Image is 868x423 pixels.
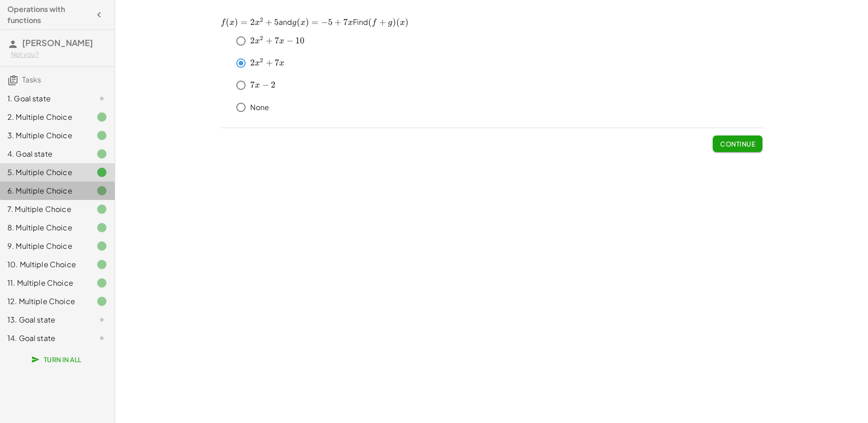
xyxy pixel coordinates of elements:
span: 10 [295,35,305,46]
span: x [229,18,235,27]
i: Task finished. [96,259,107,270]
span: − [321,17,328,27]
button: Turn In All [26,351,89,368]
span: 7 [250,80,255,90]
span: Tasks [22,75,41,84]
span: ) [305,17,309,27]
span: x [400,18,405,27]
div: Not you? [11,50,107,59]
span: g [292,18,296,27]
div: 11. Multiple Choice [7,277,82,288]
i: Task finished. [96,167,107,178]
span: 2 [271,80,276,90]
div: 5. Multiple Choice [7,167,82,178]
span: ( [226,17,229,27]
i: Task finished. [96,148,107,159]
span: + [266,35,273,46]
span: x [279,37,284,45]
span: 5 [274,17,279,27]
span: Continue [720,140,755,148]
span: f [221,18,225,27]
div: 12. Multiple Choice [7,296,82,307]
i: Task finished. [96,204,107,215]
p: None [250,102,270,113]
span: − [287,35,293,46]
span: 2 [250,17,255,27]
span: 5 [328,17,333,27]
div: 1. Goal state [7,93,82,104]
i: Task finished. [96,277,107,288]
div: 6. Multiple Choice [7,185,82,196]
div: 14. Goal state [7,333,82,344]
i: Task not started. [96,93,107,104]
span: 2 [250,35,255,46]
i: Task finished. [96,296,107,307]
span: ) [405,17,409,27]
span: 7 [275,35,279,46]
i: Task finished. [96,185,107,196]
span: = [240,17,247,27]
p: and Find [221,17,762,28]
span: 2 [250,58,255,68]
span: 7 [343,17,348,27]
h4: Operations with functions [7,4,91,26]
div: 9. Multiple Choice [7,241,82,252]
span: x [279,59,284,67]
span: + [379,17,386,27]
span: = [311,17,318,27]
span: [PERSON_NAME] [22,37,93,48]
span: x [348,18,353,27]
div: 7. Multiple Choice [7,204,82,215]
span: x [255,18,260,27]
button: Continue [713,135,762,152]
div: 8. Multiple Choice [7,222,82,233]
div: 3. Multiple Choice [7,130,82,141]
span: ( [396,17,400,27]
span: g [388,18,392,27]
div: 13. Goal state [7,314,82,325]
span: x [300,18,305,27]
span: ) [393,17,396,27]
span: 2 [260,57,263,64]
span: Turn In All [33,355,82,364]
div: 2. Multiple Choice [7,112,82,123]
span: 7 [275,58,279,68]
i: Task finished. [96,112,107,123]
span: ( [297,17,300,27]
span: ( [368,17,372,27]
i: Task not started. [96,314,107,325]
span: + [334,17,341,27]
span: + [265,17,272,27]
div: 10. Multiple Choice [7,259,82,270]
span: 2 [260,16,263,23]
i: Task finished. [96,222,107,233]
i: Task not started. [96,333,107,344]
div: 4. Goal state [7,148,82,159]
span: f [372,18,376,27]
span: x [255,81,260,89]
span: 2 [260,35,263,42]
i: Task finished. [96,130,107,141]
span: − [262,80,269,90]
span: + [266,58,273,68]
span: x [255,59,260,67]
i: Task finished. [96,241,107,252]
span: x [255,37,260,45]
span: ) [235,17,238,27]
